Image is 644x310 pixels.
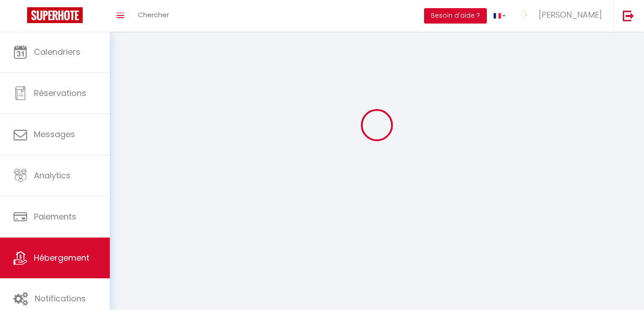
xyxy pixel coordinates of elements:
span: Hébergement [34,252,89,263]
span: Messages [34,129,75,140]
button: Besoin d'aide ? [424,8,487,24]
img: ... [519,8,533,22]
span: Notifications [35,293,86,304]
span: [PERSON_NAME] [539,9,602,20]
span: Réservations [34,87,86,99]
span: Chercher [138,10,169,19]
img: Super Booking [27,7,83,23]
span: Calendriers [34,46,80,57]
span: Paiements [34,211,76,222]
img: logout [623,10,634,21]
span: Analytics [34,170,70,181]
